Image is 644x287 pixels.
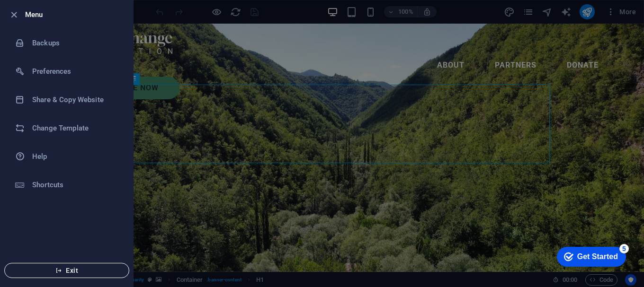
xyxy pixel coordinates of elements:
[5,5,74,25] div: Get Started 5 items remaining, 0% complete
[32,66,120,77] h6: Preferences
[0,142,133,171] a: Help
[26,10,66,19] div: Get Started
[12,267,121,274] span: Exit
[32,179,120,191] h6: Shortcuts
[25,9,125,20] h6: Menu
[32,94,120,105] h6: Share & Copy Website
[32,37,120,49] h6: Backups
[68,2,77,11] div: 5
[32,122,120,134] h6: Change Template
[32,151,120,162] h6: Help
[4,263,129,278] button: Exit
